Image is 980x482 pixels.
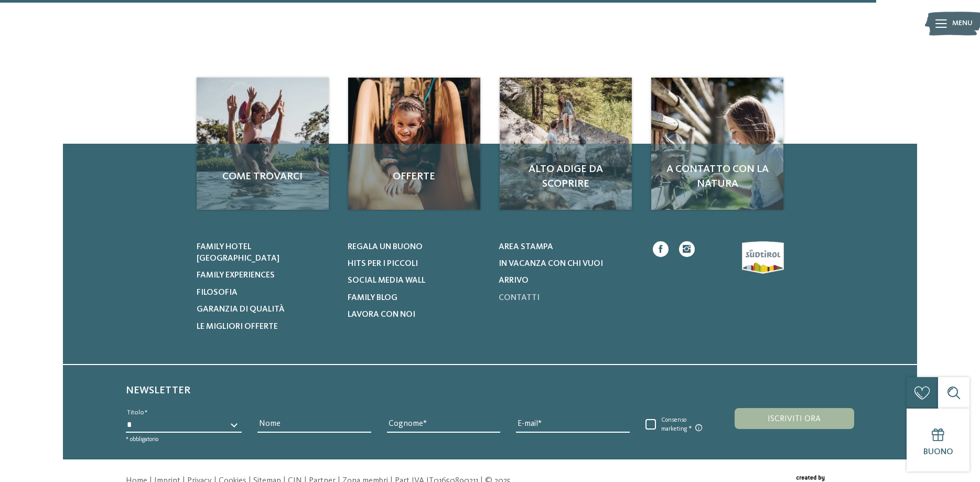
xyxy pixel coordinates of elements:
[499,292,637,304] a: Contatti
[197,241,335,265] a: Family hotel [GEOGRAPHIC_DATA]
[651,78,783,210] a: Come raggiungere i Familienhotels Südtirol A contatto con la natura
[348,309,486,320] a: Lavora con noi
[499,243,553,251] span: Area stampa
[768,415,821,423] span: Iscriviti ora
[348,260,418,268] span: Hits per i piccoli
[348,241,486,253] a: Regala un buono
[348,292,486,304] a: Family Blog
[348,294,397,302] span: Family Blog
[197,323,278,331] span: Le migliori offerte
[651,78,783,210] img: Come raggiungere i Familienhotels Südtirol
[499,275,637,286] a: Arrivo
[197,288,238,297] span: Filosofia
[923,448,953,456] span: Buono
[662,162,773,191] span: A contatto con la natura
[735,408,854,429] button: Iscriviti ora
[197,304,335,315] a: Garanzia di qualità
[348,243,423,251] span: Regala un buono
[348,78,480,210] a: Come raggiungere i Familienhotels Südtirol Offerte
[197,321,335,333] a: Le migliori offerte
[197,78,329,210] a: Come raggiungere i Familienhotels Südtirol Come trovarci
[197,305,285,314] span: Garanzia di qualità
[348,275,486,286] a: Social Media Wall
[907,409,970,472] a: Buono
[348,258,486,270] a: Hits per i piccoli
[500,78,632,210] img: Come raggiungere i Familienhotels Südtirol
[500,78,632,210] a: Come raggiungere i Familienhotels Südtirol Alto Adige da scoprire
[348,276,425,285] span: Social Media Wall
[126,436,158,443] span: * obbligatorio
[499,276,529,285] span: Arrivo
[207,169,318,184] span: Come trovarci
[197,78,329,210] img: Come raggiungere i Familienhotels Südtirol
[197,243,279,263] span: Family hotel [GEOGRAPHIC_DATA]
[510,162,621,191] span: Alto Adige da scoprire
[359,169,470,184] span: Offerte
[499,258,637,270] a: In vacanza con chi vuoi
[197,287,335,298] a: Filosofia
[499,294,540,302] span: Contatti
[656,416,711,433] span: Consenso marketing
[499,260,603,268] span: In vacanza con chi vuoi
[197,270,335,281] a: Family experiences
[126,385,190,396] span: Newsletter
[197,271,275,280] span: Family experiences
[348,78,480,210] img: Come raggiungere i Familienhotels Südtirol
[348,310,415,319] span: Lavora con noi
[499,241,637,253] a: Area stampa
